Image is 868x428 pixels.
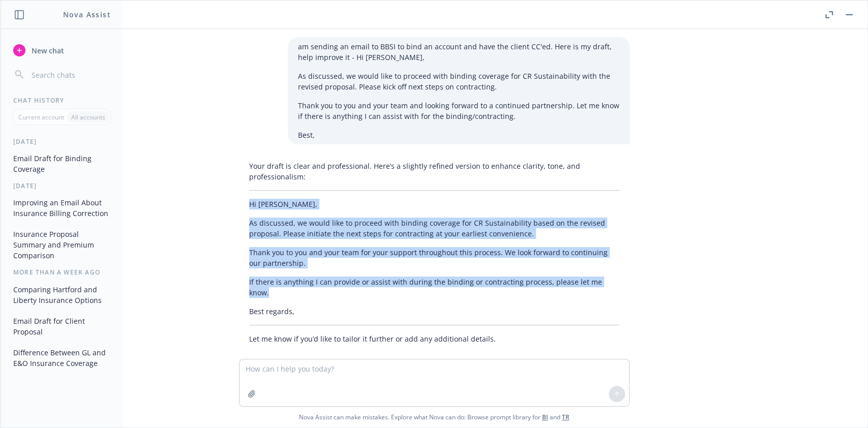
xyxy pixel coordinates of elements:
[5,407,863,427] span: Nova Assist can make mistakes. Explore what Nova can do: Browse prompt library for and
[298,71,619,92] p: As discussed, we would like to proceed with binding coverage for CR Sustainability with the revis...
[249,306,619,317] p: Best regards,
[249,333,619,344] p: Let me know if you’d like to tailor it further or add any additional details.
[18,113,64,121] p: Current account
[29,68,110,82] input: Search chats
[1,181,123,190] div: [DATE]
[249,277,619,298] p: If there is anything I can provide or assist with during the binding or contracting process, plea...
[9,281,114,309] button: Comparing Hartford and Liberty Insurance Options
[1,268,123,277] div: More than a week ago
[1,96,123,105] div: Chat History
[9,344,114,372] button: Difference Between GL and E&O Insurance Coverage
[9,313,114,340] button: Email Draft for Client Proposal
[9,226,114,264] button: Insurance Proposal Summary and Premium Comparison
[249,247,619,268] p: Thank you to you and your team for your support throughout this process. We look forward to conti...
[249,199,619,209] p: Hi [PERSON_NAME],
[9,150,114,177] button: Email Draft for Binding Coverage
[1,137,123,146] div: [DATE]
[298,100,619,121] p: Thank you to you and your team and looking forward to a continued partnership. Let me know if the...
[249,161,619,182] p: Your draft is clear and professional. Here’s a slightly refined version to enhance clarity, tone,...
[542,413,548,421] a: BI
[9,194,114,222] button: Improving an Email About Insurance Billing Correction
[29,45,64,56] span: New chat
[249,218,619,239] p: As discussed, we would like to proceed with binding coverage for CR Sustainability based on the r...
[71,113,105,121] p: All accounts
[562,413,570,421] a: TR
[298,130,619,140] p: Best,
[63,9,111,20] h1: Nova Assist
[298,41,619,63] p: am sending an email to BBSI to bind an account and have the client CC'ed. Here is my draft, help ...
[9,41,114,59] button: New chat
